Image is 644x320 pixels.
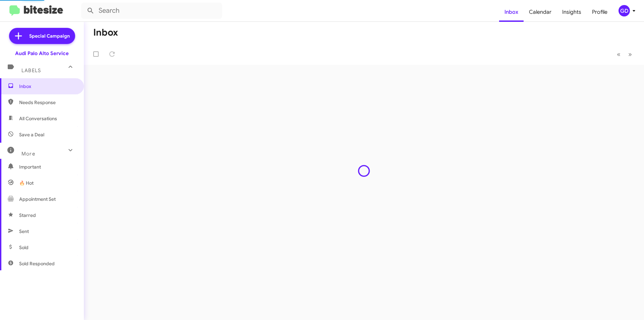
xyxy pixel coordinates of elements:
[613,47,625,61] button: Previous
[624,47,636,61] button: Next
[19,164,76,170] span: Important
[619,5,630,16] div: GD
[19,260,55,267] span: Sold Responded
[19,83,76,90] span: Inbox
[557,2,587,22] a: Insights
[19,244,29,251] span: Sold
[29,33,70,39] span: Special Campaign
[93,27,118,38] h1: Inbox
[587,2,613,22] a: Profile
[81,3,222,19] input: Search
[617,50,621,58] span: «
[19,228,29,235] span: Sent
[613,47,636,61] nav: Page navigation example
[15,50,69,57] div: Audi Palo Alto Service
[19,180,34,186] span: 🔥 Hot
[524,2,557,22] a: Calendar
[19,212,36,219] span: Starred
[19,99,76,106] span: Needs Response
[9,28,75,44] a: Special Campaign
[628,50,632,58] span: »
[19,196,56,202] span: Appointment Set
[21,67,41,74] span: Labels
[613,5,637,16] button: GD
[21,151,35,157] span: More
[19,115,57,122] span: All Conversations
[499,2,524,22] a: Inbox
[19,131,44,138] span: Save a Deal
